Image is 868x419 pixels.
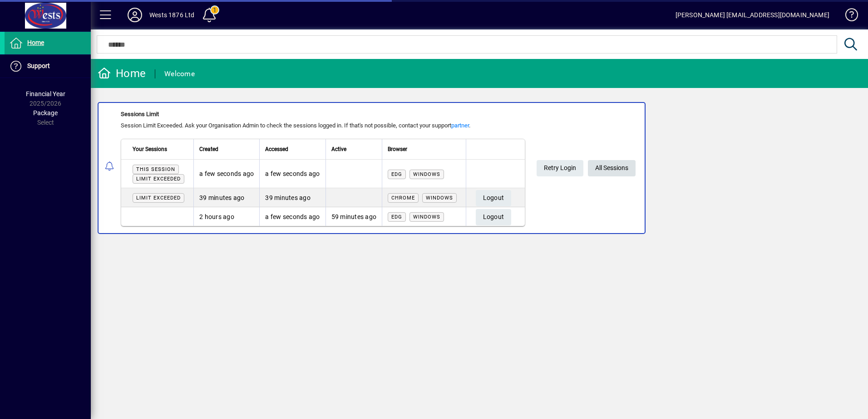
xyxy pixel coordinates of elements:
[259,160,325,188] td: a few seconds ago
[391,195,415,201] span: Chrome
[483,190,504,205] span: Logout
[413,214,440,220] span: Windows
[193,188,259,207] td: 39 minutes ago
[136,176,181,182] span: Limit exceeded
[149,8,194,22] div: Wests 1876 Ltd
[331,144,346,154] span: Active
[325,207,382,226] td: 59 minutes ago
[164,67,195,81] div: Welcome
[676,8,829,22] div: [PERSON_NAME] [EMAIL_ADDRESS][DOMAIN_NAME]
[199,144,218,154] span: Created
[136,195,181,201] span: Limit exceeded
[193,160,259,188] td: a few seconds ago
[476,190,512,206] button: Logout
[193,207,259,226] td: 2 hours ago
[537,160,583,176] button: Retry Login
[5,55,91,78] a: Support
[838,2,857,31] a: Knowledge Base
[413,171,440,177] span: Windows
[588,160,636,176] a: All Sessions
[121,110,525,119] div: Sessions Limit
[120,7,149,23] button: Profile
[259,207,325,226] td: a few seconds ago
[544,161,576,175] span: Retry Login
[476,209,512,225] button: Logout
[121,121,525,130] div: Session Limit Exceeded. Ask your Organisation Admin to check the sessions logged in. If that's no...
[426,195,453,201] span: Windows
[451,122,469,129] a: partner
[483,209,504,224] span: Logout
[391,214,402,220] span: Edg
[27,39,44,46] span: Home
[595,161,628,175] span: All Sessions
[91,102,868,234] app-alert-notification-menu-item: Sessions Limit
[33,109,58,117] span: Package
[98,66,146,81] div: Home
[133,144,167,154] span: Your Sessions
[259,188,325,207] td: 39 minutes ago
[388,144,407,154] span: Browser
[27,62,50,69] span: Support
[136,166,175,172] span: This session
[391,171,402,177] span: Edg
[26,90,65,97] span: Financial Year
[265,144,288,154] span: Accessed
